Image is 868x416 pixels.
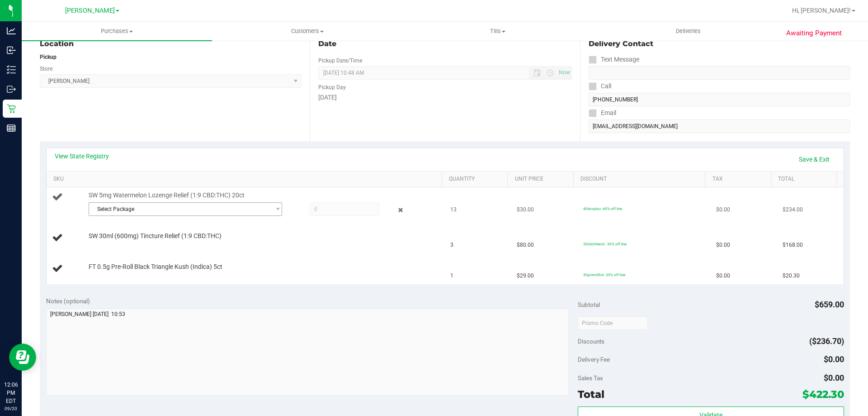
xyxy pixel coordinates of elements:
input: Format: (999) 999-9999 [589,93,850,106]
span: Sales Tax [578,374,603,382]
a: SKU [53,176,438,183]
span: Purchases [22,27,212,35]
a: Tills [402,22,593,41]
span: $29.00 [517,272,534,280]
span: $80.00 [517,241,534,249]
span: SW 30ml (600mg) Tincture Relief (1:9 CBD:THC) [89,232,222,240]
inline-svg: Inventory [7,65,16,74]
a: Deliveries [593,22,783,41]
span: 1 [450,272,453,280]
span: $0.00 [716,241,730,249]
span: $0.00 [716,272,730,280]
a: View State Registry [55,152,109,161]
label: Pickup Day [318,83,346,91]
div: Date [318,38,571,49]
span: $659.00 [815,300,844,309]
label: Email [589,106,616,120]
p: 09/20 [4,405,18,412]
span: Hi, [PERSON_NAME]! [792,7,851,14]
span: Delivery Fee [578,356,610,363]
span: $422.30 [802,388,844,401]
span: 30preroll5ct: 30% off line [583,273,625,277]
span: 30tinctthera1: 30% off line [583,242,627,246]
strong: Pickup [40,54,57,60]
a: Quantity [449,176,504,183]
span: Total [578,388,604,401]
span: Tills [403,27,592,35]
span: $0.00 [716,206,730,214]
span: [PERSON_NAME] [65,7,115,14]
span: $168.00 [783,241,803,249]
span: Notes (optional) [46,297,90,305]
inline-svg: Reports [7,124,16,133]
label: Text Message [589,53,639,66]
inline-svg: Outbound [7,85,16,94]
inline-svg: Analytics [7,26,16,35]
span: Select Package [89,203,270,215]
span: $234.00 [783,206,803,214]
inline-svg: Inbound [7,46,16,55]
label: Pickup Date/Time [318,57,362,65]
span: 13 [450,206,457,214]
span: $20.30 [783,272,800,280]
span: SW 5mg Watermelon Lozenge Relief (1:9 CBD:THC) 20ct [89,191,245,200]
span: $30.00 [517,206,534,214]
label: Store [40,65,52,73]
a: Tax [712,176,768,183]
a: Purchases [22,22,212,41]
span: $0.00 [824,354,844,364]
span: select [270,203,281,215]
input: Format: (999) 999-9999 [589,66,850,80]
iframe: Resource center [9,344,36,371]
div: Location [40,38,302,49]
span: Awaiting Payment [786,28,842,38]
input: Promo Code [578,316,648,330]
span: Discounts [578,333,604,349]
a: Discount [580,176,702,183]
div: Delivery Contact [589,38,850,49]
span: 3 [450,241,453,249]
span: 40droploz: 40% off line [583,206,622,211]
span: Customers [212,27,402,35]
span: FT 0.5g Pre-Roll Black Triangle Kush (Indica) 5ct [89,263,222,271]
inline-svg: Retail [7,104,16,113]
a: Customers [212,22,402,41]
label: Call [589,80,611,93]
a: Total [778,176,833,183]
span: $0.00 [824,373,844,383]
span: Deliveries [664,27,713,35]
p: 12:06 PM EDT [4,381,18,405]
a: Unit Price [515,176,570,183]
span: ($236.70) [809,336,844,346]
div: [DATE] [318,93,571,102]
a: Save & Exit [793,152,835,167]
span: Subtotal [578,301,600,308]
